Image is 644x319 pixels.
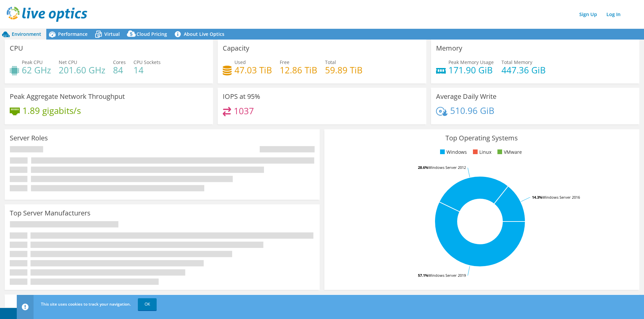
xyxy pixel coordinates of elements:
tspan: Windows Server 2016 [542,195,580,200]
span: Peak CPU [22,59,43,65]
span: Total Memory [501,59,532,65]
span: Environment [12,31,41,37]
h3: Capacity [223,45,249,52]
a: About Live Optics [172,29,229,40]
h4: 1.89 gigabits/s [22,107,81,114]
a: Log In [603,9,624,19]
h3: CPU [10,45,23,52]
a: Sign Up [576,9,600,19]
span: Total [325,59,336,65]
h3: Top Operating Systems [329,134,634,142]
h3: IOPS at 95% [223,93,260,100]
li: Windows [438,148,467,156]
span: Virtual [104,31,120,37]
h4: 62 GHz [22,66,51,74]
span: CPU Sockets [133,59,161,65]
span: Free [280,59,289,65]
span: Cloud Pricing [137,31,167,37]
h4: 171.90 GiB [448,66,494,74]
h4: 1037 [234,107,254,115]
span: Used [234,59,246,65]
h3: Average Daily Write [436,93,496,100]
tspan: 57.1% [418,273,428,278]
span: Net CPU [59,59,77,65]
a: OK [138,298,157,310]
h3: Top Server Manufacturers [10,209,91,217]
h4: 47.03 TiB [234,66,272,74]
span: Performance [58,31,88,37]
img: live_optics_svg.svg [7,7,87,22]
li: Linux [471,148,491,156]
span: Cores [113,59,126,65]
tspan: 14.3% [532,195,542,200]
h3: Memory [436,45,462,52]
h4: 59.89 TiB [325,66,363,74]
tspan: 28.6% [418,165,428,170]
h4: 447.36 GiB [501,66,546,74]
span: Peak Memory Usage [448,59,494,65]
tspan: Windows Server 2019 [428,273,466,278]
h4: 84 [113,66,126,74]
span: This site uses cookies to track your navigation. [41,301,131,307]
h3: Peak Aggregate Network Throughput [10,93,125,100]
h4: 201.60 GHz [59,66,105,74]
li: VMware [496,148,522,156]
h4: 510.96 GiB [450,107,494,114]
h4: 12.86 TiB [280,66,317,74]
h4: 14 [133,66,161,74]
tspan: Windows Server 2012 [428,165,466,170]
h3: Server Roles [10,134,48,142]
